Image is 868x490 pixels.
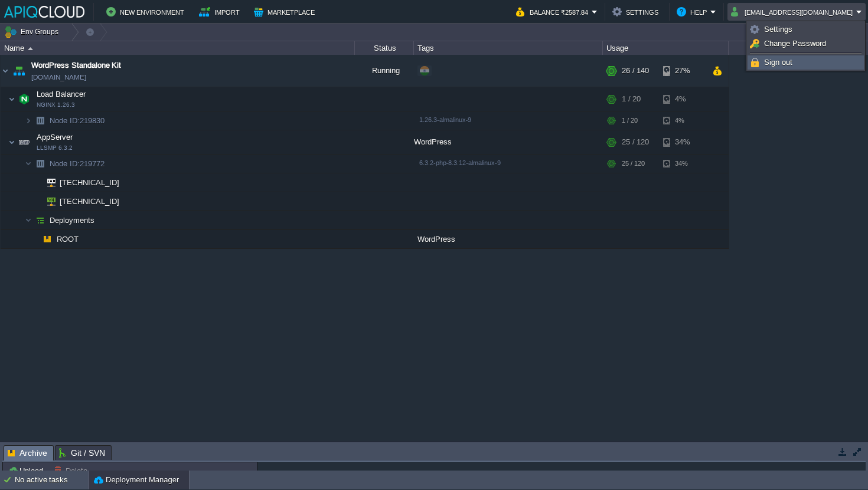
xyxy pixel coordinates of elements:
[25,111,32,130] img: AMDAwAAAACH5BAEAAAAALAAAAAABAAEAAAICRAEAOw==
[603,41,728,55] div: Usage
[35,133,74,142] a: AppServerLLSMP 6.3.2
[39,192,56,211] img: AMDAwAAAACH5BAEAAAAALAAAAAABAAEAAAICRAEAOw==
[414,130,603,154] div: WordPress
[8,87,15,111] img: AMDAwAAAACH5BAEAAAAALAAAAAABAAEAAAICRAEAOw==
[39,230,56,248] img: AMDAwAAAACH5BAEAAAAALAAAAAABAAEAAAICRAEAOw==
[4,6,84,18] img: APIQCloud
[1,55,10,87] img: AMDAwAAAACH5BAEAAAAALAAAAAABAAEAAAICRAEAOw==
[254,5,318,19] button: Marketplace
[663,87,701,111] div: 4%
[48,159,106,169] span: 219772
[32,192,39,211] img: AMDAwAAAACH5BAEAAAAALAAAAAABAAEAAAICRAEAOw==
[8,130,15,154] img: AMDAwAAAACH5BAEAAAAALAAAAAABAAEAAAICRAEAOw==
[748,23,863,36] a: Settings
[622,55,649,87] div: 26 / 140
[419,159,501,166] span: 6.3.2-php-8.3.12-almalinux-9
[48,116,106,126] a: Node ID:219830
[94,474,179,486] button: Deployment Manager
[1,41,354,55] div: Name
[37,144,73,152] span: LLSMP 6.3.2
[622,111,638,130] div: 1 / 20
[11,55,27,87] img: AMDAwAAAACH5BAEAAAAALAAAAAABAAEAAAICRAEAOw==
[355,41,413,55] div: Status
[31,60,121,71] a: WordPress Standalone Kit
[663,55,701,87] div: 27%
[199,5,243,19] button: Import
[48,215,96,225] a: Deployments
[16,130,32,154] img: AMDAwAAAACH5BAEAAAAALAAAAAABAAEAAAICRAEAOw==
[48,159,106,169] a: Node ID:219772
[764,58,792,67] span: Sign out
[15,471,89,489] div: No active tasks
[663,130,701,154] div: 34%
[32,230,39,248] img: AMDAwAAAACH5BAEAAAAALAAAAAABAAEAAAICRAEAOw==
[748,56,863,69] a: Sign out
[764,25,792,34] span: Settings
[622,154,645,173] div: 25 / 120
[32,173,39,192] img: AMDAwAAAACH5BAEAAAAALAAAAAABAAEAAAICRAEAOw==
[58,173,121,192] span: [TECHNICAL_ID]
[677,5,710,19] button: Help
[31,71,86,83] a: [DOMAIN_NAME]
[516,5,592,19] button: Balance ₹2587.84
[32,111,48,130] img: AMDAwAAAACH5BAEAAAAALAAAAAABAAEAAAICRAEAOw==
[50,116,80,125] span: Node ID:
[663,111,701,130] div: 4%
[58,197,121,206] a: [TECHNICAL_ID]
[25,211,32,229] img: AMDAwAAAACH5BAEAAAAALAAAAAABAAEAAAICRAEAOw==
[731,5,856,19] button: [EMAIL_ADDRESS][DOMAIN_NAME]
[39,173,56,192] img: AMDAwAAAACH5BAEAAAAALAAAAAABAAEAAAICRAEAOw==
[50,159,80,168] span: Node ID:
[612,5,662,19] button: Settings
[663,154,701,173] div: 34%
[32,211,48,229] img: AMDAwAAAACH5BAEAAAAALAAAAAABAAEAAAICRAEAOw==
[32,154,48,173] img: AMDAwAAAACH5BAEAAAAALAAAAAABAAEAAAICRAEAOw==
[4,24,63,40] button: Env Groups
[58,178,121,187] a: [TECHNICAL_ID]
[764,39,826,48] span: Change Password
[415,41,602,55] div: Tags
[35,132,74,142] span: AppServer
[414,230,603,248] div: WordPress
[35,90,87,98] a: Load BalancerNGINX 1.26.3
[622,87,641,111] div: 1 / 20
[56,234,80,244] a: ROOT
[748,37,863,50] a: Change Password
[48,116,106,126] span: 219830
[8,465,47,476] button: Upload
[419,116,471,123] span: 1.26.3-almalinux-9
[25,154,32,173] img: AMDAwAAAACH5BAEAAAAALAAAAAABAAEAAAICRAEAOw==
[106,5,188,19] button: New Environment
[54,465,91,476] button: Delete
[622,130,649,154] div: 25 / 120
[59,446,105,460] span: Git / SVN
[37,101,75,108] span: NGINX 1.26.3
[58,192,121,211] span: [TECHNICAL_ID]
[16,87,32,111] img: AMDAwAAAACH5BAEAAAAALAAAAAABAAEAAAICRAEAOw==
[35,89,87,99] span: Load Balancer
[28,47,33,50] img: AMDAwAAAACH5BAEAAAAALAAAAAABAAEAAAICRAEAOw==
[355,55,414,87] div: Running
[8,446,47,461] span: Archive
